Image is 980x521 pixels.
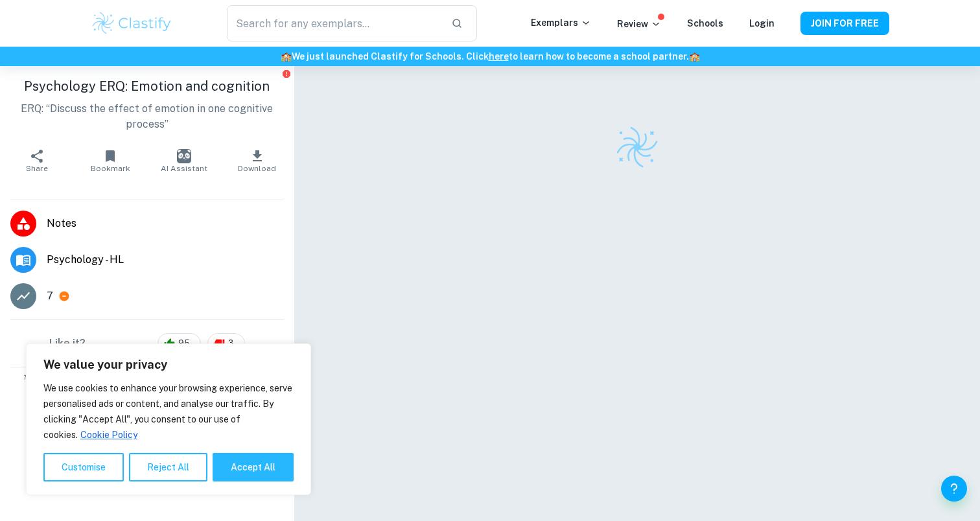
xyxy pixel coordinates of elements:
[161,164,207,173] span: AI Assistant
[489,51,509,62] a: here
[26,343,311,495] div: We value your privacy
[800,12,889,35] button: JOIN FOR FREE
[171,337,197,350] span: 95
[10,101,284,132] p: ERQ: “Discuss the effect of emotion in one cognitive process”
[689,51,700,62] span: 🏫
[73,143,146,179] button: Bookmark
[207,333,245,354] div: 3
[5,373,289,392] span: This is an example of past student work. Do not copy or submit as your own. Use to understand the...
[43,453,124,481] button: Customise
[221,337,241,350] span: 3
[43,357,294,373] p: We value your privacy
[43,380,294,443] p: We use cookies to enhance your browsing experience, serve personalised ads or content, and analys...
[91,164,130,173] span: Bookmark
[47,252,284,268] span: Psychology - HL
[531,16,591,30] p: Exemplars
[282,69,292,78] button: Report issue
[617,17,661,31] p: Review
[91,10,173,36] img: Clastify logo
[227,5,441,41] input: Search for any exemplars...
[220,143,294,179] button: Download
[213,453,294,481] button: Accept All
[3,49,977,64] h6: We just launched Clastify for Schools. Click to learn how to become a school partner.
[177,149,191,163] img: AI Assistant
[47,288,53,304] p: 7
[614,124,660,170] img: Clastify logo
[80,429,138,441] a: Cookie Policy
[157,333,201,354] div: 95
[687,18,723,29] a: Schools
[47,216,284,231] span: Notes
[129,453,207,481] button: Reject All
[281,51,292,62] span: 🏫
[749,18,775,29] a: Login
[147,143,220,179] button: AI Assistant
[26,164,48,173] span: Share
[49,336,86,351] h6: Like it?
[10,76,284,96] h1: Psychology ERQ: Emotion and cognition
[941,476,967,502] button: Help and Feedback
[238,164,276,173] span: Download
